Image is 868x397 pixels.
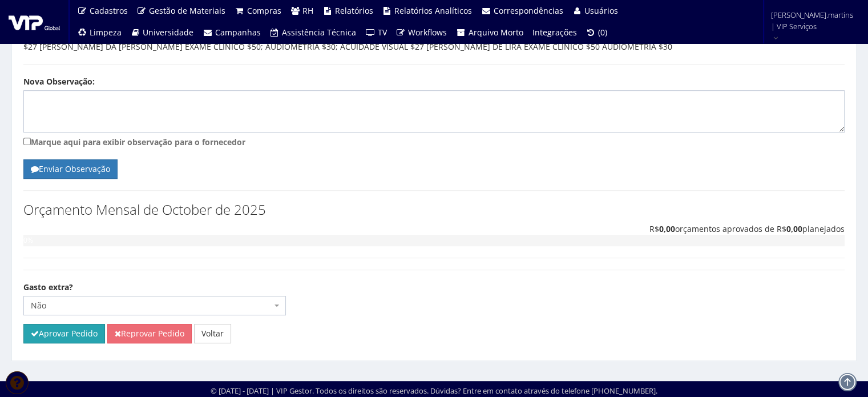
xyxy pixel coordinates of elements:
span: Compras [247,5,281,16]
a: Arquivo Morto [451,22,528,43]
div: © [DATE] - [DATE] | VIP Gestor. Todos os direitos são reservados. Dúvidas? Entre em contato atrav... [211,386,657,396]
button: Enviar Observação [23,159,118,179]
span: (0) [598,27,607,38]
label: Nova Observação: [23,76,95,87]
span: Limpeza [90,27,122,38]
label: Marque aqui para exibir observação para o fornecedor [23,135,845,148]
a: Workflows [391,22,452,43]
a: Universidade [126,22,199,43]
span: Cadastros [90,5,128,16]
input: Marque aqui para exibir observação para o fornecedor [23,138,31,145]
span: Usuários [584,5,618,16]
span: Gestão de Materiais [149,5,225,16]
span: Assistência Técnica [282,27,356,38]
span: Campanhas [215,27,261,38]
h3: Orçamento Mensal de October de 2025 [23,202,845,217]
a: Campanhas [198,22,265,43]
img: logo [9,13,60,30]
b: 0,00 [786,223,802,234]
span: Universidade [143,27,193,38]
button: Aprovar Pedido [23,324,105,343]
a: Assistência Técnica [265,22,361,43]
a: Integrações [528,22,582,43]
span: Arquivo Morto [469,27,523,38]
span: [PERSON_NAME].martins | VIP Serviços [771,9,853,32]
a: Voltar [194,324,231,343]
span: Relatórios [335,5,373,16]
span: TV [378,27,387,38]
span: Relatórios Analíticos [394,5,472,16]
span: Correspondências [494,5,563,16]
a: (0) [582,22,612,43]
label: Gasto extra? [23,282,73,293]
b: 0,00 [659,223,675,234]
a: TV [361,22,391,43]
span: Workflows [408,27,447,38]
span: Integrações [532,27,577,38]
span: RH [302,5,313,16]
div: R$ orçamentos aprovados de R$ planejados [23,223,845,235]
span: Não [23,296,286,315]
button: Reprovar Pedido [107,324,192,343]
a: Limpeza [72,22,126,43]
span: Não [31,300,272,311]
